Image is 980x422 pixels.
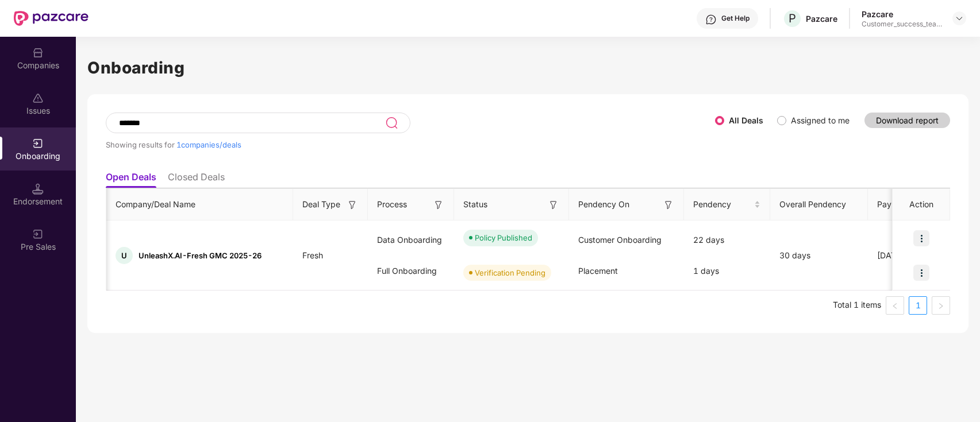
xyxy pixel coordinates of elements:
[433,199,444,211] img: svg+xml;base64,PHN2ZyB3aWR0aD0iMTYiIGhlaWdodD0iMTYiIHZpZXdCb3g9IjAgMCAxNiAxNiIgZmlsbD0ibm9uZSIgeG...
[891,303,898,309] span: left
[684,255,770,287] div: 1 days
[548,199,559,211] img: svg+xml;base64,PHN2ZyB3aWR0aD0iMTYiIGhlaWdodD0iMTYiIHZpZXdCb3g9IjAgMCAxNiAxNiIgZmlsbD0ibm9uZSIgeG...
[106,189,293,220] th: Company/Deal Name
[770,189,868,220] th: Overall Pendency
[32,138,44,149] img: svg+xml;base64,PHN2ZyB3aWR0aD0iMjAiIGhlaWdodD0iMjAiIHZpZXdCb3g9IjAgMCAyMCAyMCIgZmlsbD0ibm9uZSIgeG...
[868,189,954,220] th: Payment Done
[705,14,717,25] img: svg+xml;base64,PHN2ZyBpZD0iSGVscC0zMngzMiIgeG1sbnM9Imh0dHA6Ly93d3cudzMub3JnLzIwMDAvc3ZnIiB3aWR0aD...
[14,11,89,26] img: New Pazcare Logo
[106,140,715,149] div: Showing results for
[729,115,763,125] label: All Deals
[32,47,44,59] img: svg+xml;base64,PHN2ZyBpZD0iQ29tcGFuaWVzIiB4bWxucz0iaHR0cDovL3d3dy53My5vcmcvMjAwMC9zdmciIHdpZHRoPS...
[385,116,398,130] img: svg+xml;base64,PHN2ZyB3aWR0aD0iMjQiIGhlaWdodD0iMjUiIHZpZXdCb3g9IjAgMCAyNCAyNSIgZmlsbD0ibm9uZSIgeG...
[347,199,358,211] img: svg+xml;base64,PHN2ZyB3aWR0aD0iMTYiIGhlaWdodD0iMTYiIHZpZXdCb3g9IjAgMCAxNiAxNiIgZmlsbD0ibm9uZSIgeG...
[932,296,950,315] li: Next Page
[377,198,407,211] span: Process
[168,171,225,188] li: Closed Deals
[463,198,487,211] span: Status
[578,266,618,276] span: Placement
[913,230,929,246] img: icon
[32,92,44,104] img: svg+xml;base64,PHN2ZyBpZD0iSXNzdWVzX2Rpc2FibGVkIiB4bWxucz0iaHR0cDovL3d3dy53My5vcmcvMjAwMC9zdmciIH...
[877,198,936,211] span: Payment Done
[293,250,332,260] span: Fresh
[475,267,545,278] div: Verification Pending
[937,303,944,309] span: right
[32,229,44,240] img: svg+xml;base64,PHN2ZyB3aWR0aD0iMjAiIGhlaWdodD0iMjAiIHZpZXdCb3g9IjAgMCAyMCAyMCIgZmlsbD0ibm9uZSIgeG...
[893,189,950,220] th: Action
[32,183,44,195] img: svg+xml;base64,PHN2ZyB3aWR0aD0iMTQuNSIgaGVpZ2h0PSIxNC41IiB2aWV3Qm94PSIwIDAgMTYgMTYiIGZpbGw9Im5vbm...
[87,55,969,80] h1: Onboarding
[684,224,770,255] div: 22 days
[578,198,629,211] span: Pendency On
[955,14,964,23] img: svg+xml;base64,PHN2ZyBpZD0iRHJvcGRvd24tMzJ4MzIiIHhtbG5zPSJodHRwOi8vd3d3LnczLm9yZy8yMDAwL3N2ZyIgd2...
[833,296,881,315] li: Total 1 items
[139,251,262,260] span: UnleashX.AI-Fresh GMC 2025-26
[868,249,954,262] div: [DATE]
[913,265,929,281] img: icon
[106,171,156,188] li: Open Deals
[368,255,454,287] div: Full Onboarding
[886,296,904,315] li: Previous Page
[578,235,662,245] span: Customer Onboarding
[862,9,942,20] div: Pazcare
[806,13,837,24] div: Pazcare
[909,296,927,315] li: 1
[663,199,674,211] img: svg+xml;base64,PHN2ZyB3aWR0aD0iMTYiIGhlaWdodD0iMTYiIHZpZXdCb3g9IjAgMCAxNiAxNiIgZmlsbD0ibm9uZSIgeG...
[789,11,796,25] span: P
[176,140,241,149] span: 1 companies/deals
[368,224,454,255] div: Data Onboarding
[864,113,950,128] button: Download report
[693,198,752,211] span: Pendency
[770,249,868,262] div: 30 days
[302,198,340,211] span: Deal Type
[886,296,904,315] button: left
[932,296,950,315] button: right
[909,297,927,314] a: 1
[862,20,942,29] div: Customer_success_team_lead
[721,14,750,23] div: Get Help
[116,247,133,264] div: U
[791,115,850,125] label: Assigned to me
[475,232,532,243] div: Policy Published
[684,189,770,220] th: Pendency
